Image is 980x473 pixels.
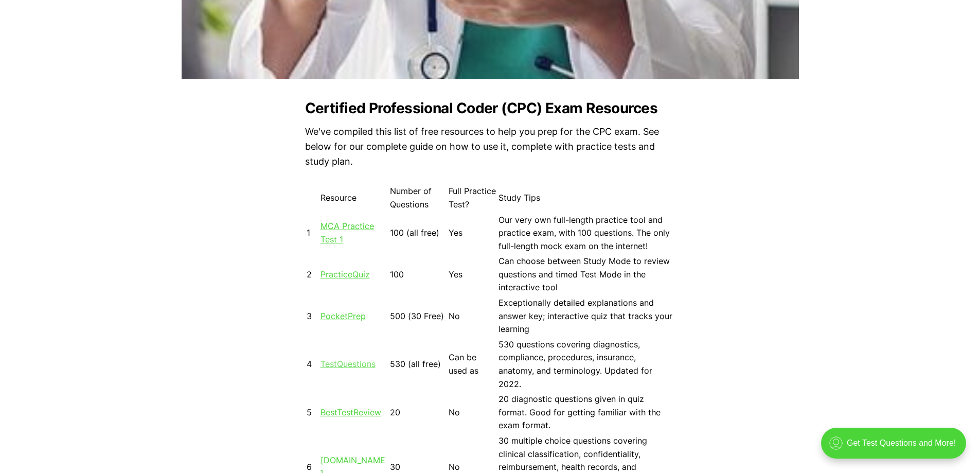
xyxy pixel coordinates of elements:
a: MCA Practice Test 1 [320,221,374,244]
td: Resource [320,184,388,212]
h2: Certified Professional Coder (CPC) Exam Resources [305,100,675,116]
a: PracticeQuiz [320,269,370,279]
a: BestTestReview [320,407,381,417]
td: 2 [306,254,319,295]
td: Yes [448,254,497,295]
td: 3 [306,296,319,337]
td: 1 [306,213,319,254]
td: Can be used as [448,338,497,391]
p: We've compiled this list of free resources to help you prep for the CPC exam. See below for our c... [305,125,675,169]
td: Yes [448,213,497,254]
td: No [448,392,497,433]
td: 20 [389,392,447,433]
iframe: portal-trigger [812,423,980,473]
td: 500 (30 Free) [389,296,447,337]
td: 530 questions covering diagnostics, compliance, procedures, insurance, anatomy, and terminology. ... [498,338,674,391]
td: Can choose between Study Mode to review questions and timed Test Mode in the interactive tool [498,254,674,295]
td: Number of Questions [389,184,447,212]
td: 530 (all free) [389,338,447,391]
td: 20 diagnostic questions given in quiz format. Good for getting familiar with the exam format. [498,392,674,433]
td: No [448,296,497,337]
td: Our very own full-length practice tool and practice exam, with 100 questions. The only full-lengt... [498,213,674,254]
td: 100 [389,254,447,295]
a: PocketPrep [320,311,366,321]
td: 4 [306,338,319,391]
td: Study Tips [498,184,674,212]
td: 100 (all free) [389,213,447,254]
a: TestQuestions [320,359,376,369]
td: 5 [306,392,319,433]
td: Exceptionally detailed explanations and answer key; interactive quiz that tracks your learning [498,296,674,337]
td: Full Practice Test? [448,184,497,212]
